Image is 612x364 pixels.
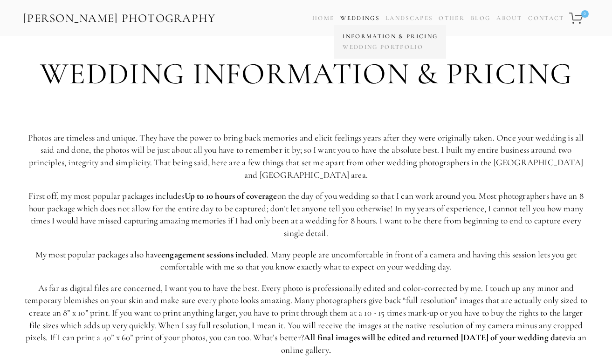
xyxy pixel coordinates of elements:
[161,249,267,260] strong: engagement sessions included
[496,12,522,25] a: About
[329,344,331,355] strong: .
[340,42,440,53] a: Wedding Portfolio
[23,132,589,181] p: Photos are timeless and unique. They have the power to bring back memories and elicit feelings ye...
[340,14,379,22] a: Weddings
[568,7,590,29] a: 0 items in cart
[23,249,589,273] p: My most popular packages also have . Many people are uncomfortable in front of a camera and havin...
[581,10,589,18] span: 0
[22,8,217,29] a: [PERSON_NAME] Photography
[340,31,440,42] a: Information & Pricing
[23,190,589,239] p: First off, my most popular packages includes on the day of you wedding so that I can work around ...
[528,12,564,25] a: Contact
[471,12,490,25] a: Blog
[23,57,589,91] h1: Wedding Information & Pricing
[439,14,465,22] a: Other
[185,190,277,201] strong: Up to 10 hours of coverage
[385,14,433,22] a: Landscapes
[312,12,334,25] a: Home
[304,332,566,343] strong: All final images will be edited and returned [DATE] of your wedding date
[23,282,589,357] p: As far as digital files are concerned, I want you to have the best. Every photo is professionally...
